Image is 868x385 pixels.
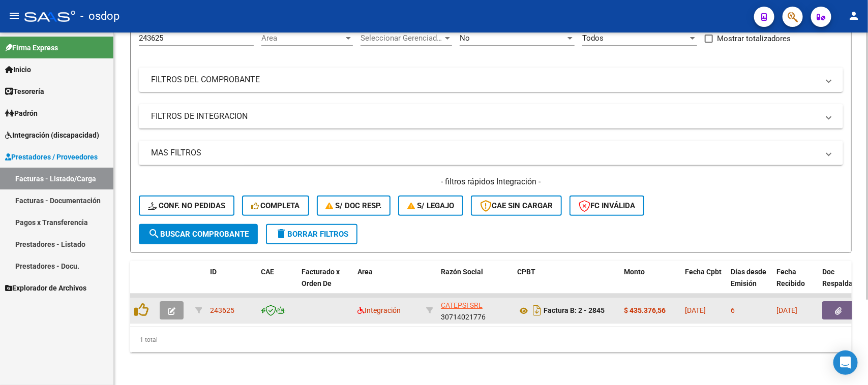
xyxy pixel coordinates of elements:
[266,224,357,244] button: Borrar Filtros
[148,228,160,240] mat-icon: search
[5,64,31,75] span: Inicio
[353,261,422,306] datatable-header-cell: Area
[80,5,119,27] span: - osdop
[148,230,249,239] span: Buscar Comprobante
[460,34,470,43] span: No
[685,306,706,314] span: [DATE]
[398,196,463,216] button: S/ legajo
[620,261,681,306] datatable-header-cell: Monto
[139,68,843,92] mat-expansion-panel-header: FILTROS DEL COMPROBANTE
[822,268,868,287] span: Doc Respaldatoria
[685,268,722,276] span: Fecha Cpbt
[210,268,217,276] span: ID
[139,224,258,244] button: Buscar Comprobante
[480,201,553,210] span: CAE SIN CARGAR
[544,307,605,315] strong: Factura B: 2 - 2845
[210,306,234,314] span: 243625
[261,34,344,43] span: Area
[579,201,635,210] span: FC Inválida
[570,196,644,216] button: FC Inválida
[848,10,860,22] mat-icon: person
[242,196,309,216] button: Completa
[513,261,620,306] datatable-header-cell: CPBT
[130,327,852,352] div: 1 total
[361,34,443,43] span: Seleccionar Gerenciador
[530,302,544,318] i: Descargar documento
[151,111,819,122] mat-panel-title: FILTROS DE INTEGRACION
[471,196,562,216] button: CAE SIN CARGAR
[5,282,86,294] span: Explorador de Archivos
[139,141,843,165] mat-expansion-panel-header: MAS FILTROS
[582,34,604,43] span: Todos
[317,196,391,216] button: S/ Doc Resp.
[357,268,373,276] span: Area
[833,350,858,375] div: Open Intercom Messenger
[5,130,99,141] span: Integración (discapacidad)
[5,151,98,163] span: Prestadores / Proveedores
[297,261,353,306] datatable-header-cell: Facturado x Orden De
[437,261,513,306] datatable-header-cell: Razón Social
[776,268,805,287] span: Fecha Recibido
[731,306,735,314] span: 6
[441,301,483,309] span: CATEPSI SRL
[772,261,818,306] datatable-header-cell: Fecha Recibido
[261,268,274,276] span: CAE
[407,201,454,210] span: S/ legajo
[257,261,297,306] datatable-header-cell: CAE
[275,228,287,240] mat-icon: delete
[717,33,791,45] span: Mostrar totalizadores
[776,306,797,314] span: [DATE]
[139,196,234,216] button: Conf. no pedidas
[624,268,645,276] span: Monto
[441,300,509,321] div: 30714021776
[8,10,20,22] mat-icon: menu
[5,86,44,97] span: Tesorería
[206,261,257,306] datatable-header-cell: ID
[326,201,382,210] span: S/ Doc Resp.
[681,261,727,306] datatable-header-cell: Fecha Cpbt
[139,104,843,129] mat-expansion-panel-header: FILTROS DE INTEGRACION
[148,201,225,210] span: Conf. no pedidas
[5,42,58,53] span: Firma Express
[302,268,340,287] span: Facturado x Orden De
[151,74,819,85] mat-panel-title: FILTROS DEL COMPROBANTE
[727,261,772,306] datatable-header-cell: Días desde Emisión
[139,176,843,187] h4: - filtros rápidos Integración -
[441,268,483,276] span: Razón Social
[151,147,819,158] mat-panel-title: MAS FILTROS
[5,108,38,119] span: Padrón
[275,230,348,239] span: Borrar Filtros
[357,306,401,314] span: Integración
[731,268,766,287] span: Días desde Emisión
[624,306,666,314] strong: $ 435.376,56
[251,201,300,210] span: Completa
[517,268,535,276] span: CPBT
